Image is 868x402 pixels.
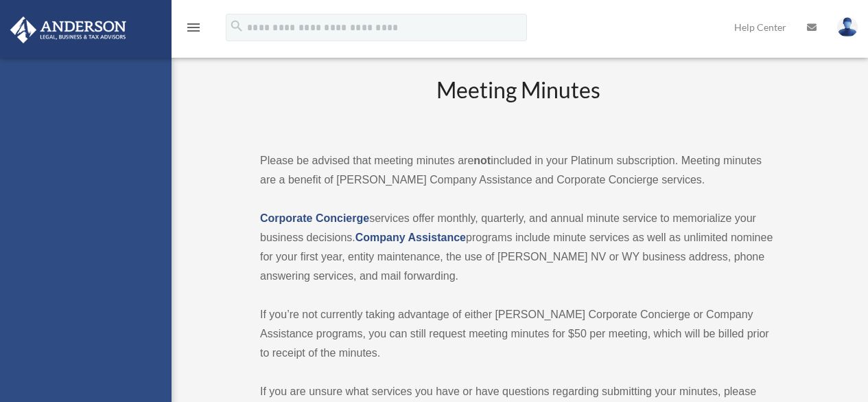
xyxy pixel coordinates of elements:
p: If you’re not currently taking advantage of either [PERSON_NAME] Corporate Concierge or Company A... [260,305,776,363]
i: search [229,19,244,34]
h2: Meeting Minutes [260,75,776,132]
i: menu [185,19,202,36]
a: menu [185,24,202,36]
a: Company Assistance [355,232,466,243]
p: Please be advised that meeting minutes are included in your Platinum subscription. Meeting minute... [260,151,776,190]
img: User Pic [837,17,858,37]
strong: not [473,155,491,166]
img: Anderson Advisors Platinum Portal [6,16,130,43]
p: services offer monthly, quarterly, and annual minute service to memorialize your business decisio... [260,209,776,286]
a: Corporate Concierge [260,212,369,224]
